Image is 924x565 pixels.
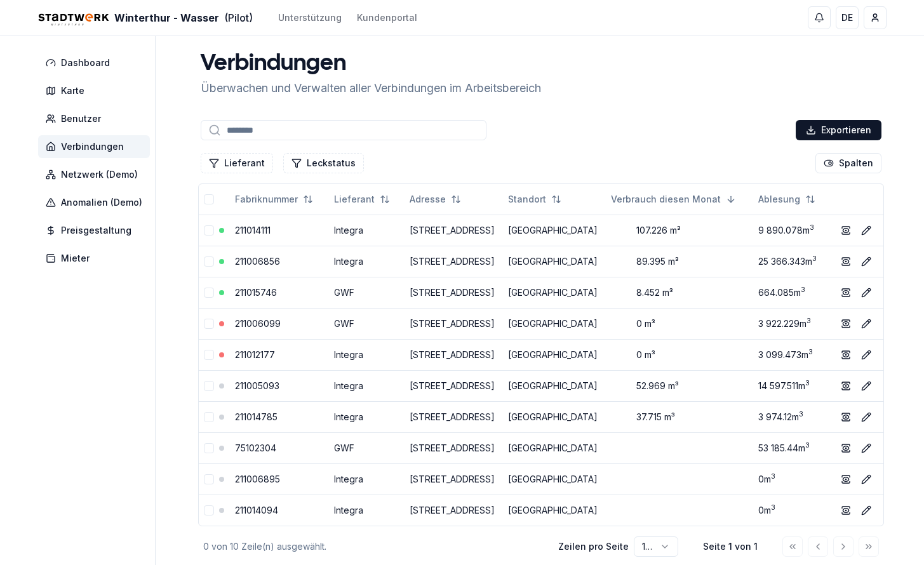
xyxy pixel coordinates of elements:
td: [GEOGRAPHIC_DATA] [503,495,606,526]
h1: Verbindungen [201,51,541,77]
td: [GEOGRAPHIC_DATA] [503,215,606,246]
div: 664.085 m [758,286,826,299]
td: Integra [329,339,405,370]
span: Ablesung [758,193,800,206]
button: Zeilen filtern [201,153,273,173]
button: DE [836,6,859,29]
div: 89.395 m³ [611,255,748,268]
span: Verbindungen [61,140,124,153]
td: Integra [329,495,405,526]
a: 211006895 [235,474,280,484]
sup: 3 [808,348,813,356]
a: 211014111 [235,225,271,236]
a: [STREET_ADDRESS] [410,349,495,360]
div: 37.715 m³ [611,411,748,423]
td: Integra [329,215,405,246]
sup: 3 [801,286,805,294]
a: [STREET_ADDRESS] [410,505,495,515]
a: 211014094 [235,505,278,515]
td: Integra [329,246,405,277]
button: Not sorted. Click to sort ascending. [326,189,398,209]
button: Sorted descending. Click to sort ascending. [603,189,744,209]
a: 211014785 [235,411,278,422]
a: Dashboard [38,51,155,74]
div: 0 m³ [611,349,748,361]
button: Zeilen filtern [283,153,364,173]
td: [GEOGRAPHIC_DATA] [503,370,606,401]
button: Not sorted. Click to sort ascending. [500,189,569,209]
span: 100 [642,541,657,552]
td: [GEOGRAPHIC_DATA] [503,463,606,495]
a: Kundenportal [357,11,417,24]
div: 0 von 10 Zeile(n) ausgewählt. [203,540,538,553]
button: Not sorted. Click to sort ascending. [751,189,823,209]
a: Netzwerk (Demo) [38,163,155,186]
a: [STREET_ADDRESS] [410,287,495,298]
td: GWF [329,308,405,339]
div: 0 m³ [611,317,748,330]
span: DE [841,11,853,24]
td: GWF [329,432,405,463]
a: Anomalien (Demo) [38,191,155,214]
a: [STREET_ADDRESS] [410,318,495,329]
td: [GEOGRAPHIC_DATA] [503,308,606,339]
p: Zeilen pro Seite [558,540,629,553]
p: Überwachen und Verwalten aller Verbindungen im Arbeitsbereich [201,79,541,97]
td: GWF [329,277,405,308]
sup: 3 [805,441,810,449]
button: Zeile auswählen [204,443,214,453]
sup: 3 [810,223,814,232]
a: [STREET_ADDRESS] [410,380,495,391]
a: 211012177 [235,349,275,360]
span: Adresse [410,193,446,206]
button: Not sorted. Click to sort ascending. [402,189,469,209]
td: [GEOGRAPHIC_DATA] [503,277,606,308]
a: [STREET_ADDRESS] [410,474,495,484]
sup: 3 [807,317,811,325]
span: (Pilot) [224,10,253,25]
button: Not sorted. Click to sort ascending. [227,189,321,209]
td: Integra [329,370,405,401]
button: Zeile auswählen [204,319,214,329]
div: 25 366.343 m [758,255,826,268]
div: 3 922.229 m [758,317,826,330]
span: Lieferant [334,193,375,206]
button: Zeile auswählen [204,225,214,236]
sup: 3 [799,410,803,418]
a: [STREET_ADDRESS] [410,411,495,422]
button: Zeile auswählen [204,505,214,515]
sup: 3 [805,379,810,387]
button: Zeile auswählen [204,381,214,391]
div: 53 185.44 m [758,442,826,455]
a: [STREET_ADDRESS] [410,225,495,236]
td: Integra [329,401,405,432]
a: Unterstützung [278,11,342,24]
div: 0 m [758,473,826,486]
td: [GEOGRAPHIC_DATA] [503,246,606,277]
button: Exportieren [796,120,881,140]
span: Netzwerk (Demo) [61,168,138,181]
sup: 3 [812,255,817,263]
sup: 3 [771,503,775,512]
div: 9 890.078 m [758,224,826,237]
td: Integra [329,463,405,495]
td: [GEOGRAPHIC_DATA] [503,432,606,463]
div: 107.226 m³ [611,224,748,237]
span: Anomalien (Demo) [61,196,142,209]
span: Fabriknummer [235,193,298,206]
span: Mieter [61,252,90,265]
td: [GEOGRAPHIC_DATA] [503,401,606,432]
div: 14 597.511 m [758,380,826,392]
div: 3 099.473 m [758,349,826,361]
a: Mieter [38,247,155,270]
sup: 3 [771,472,775,481]
span: Winterthur - Wasser [114,10,219,25]
button: Zeile auswählen [204,256,214,267]
button: Zeile auswählen [204,474,214,484]
span: Verbrauch diesen Monat [611,193,721,206]
a: 211005093 [235,380,279,391]
a: Karte [38,79,155,102]
div: 3 974.12 m [758,411,826,423]
div: 52.969 m³ [611,380,748,392]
